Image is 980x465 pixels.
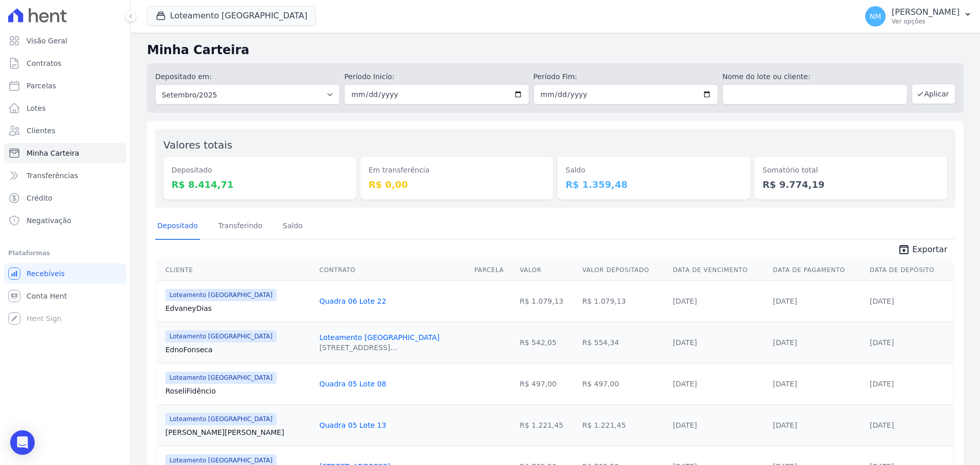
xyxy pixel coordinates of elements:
a: [DATE] [773,421,797,429]
h2: Minha Carteira [147,41,964,59]
span: Transferências [27,170,78,181]
p: [PERSON_NAME] [892,7,960,17]
a: Visão Geral [4,31,126,51]
button: NM [PERSON_NAME] Ver opções [857,2,980,31]
a: Minha Carteira [4,143,126,163]
span: Conta Hent [27,291,67,301]
div: [STREET_ADDRESS]... [320,342,440,353]
dt: Depositado [171,165,348,176]
a: Quadra 06 Lote 22 [320,297,386,305]
a: [DATE] [673,380,697,388]
a: Parcelas [4,76,126,96]
a: [DATE] [870,380,894,388]
span: Negativação [27,215,71,226]
a: [DATE] [673,338,697,347]
span: Minha Carteira [27,148,79,158]
a: Clientes [4,120,126,141]
span: Loteamento [GEOGRAPHIC_DATA] [165,372,277,384]
th: Contrato [315,260,471,281]
a: Crédito [4,188,126,208]
a: EdnoFonseca [165,345,311,355]
dd: R$ 0,00 [369,178,545,191]
td: R$ 1.079,13 [578,280,669,322]
button: Loteamento [GEOGRAPHIC_DATA] [147,6,316,26]
td: R$ 1.079,13 [516,280,578,322]
span: Clientes [27,126,55,136]
a: Contratos [4,53,126,74]
a: Quadra 05 Lote 13 [320,421,386,429]
dt: Somatório total [763,165,939,176]
div: Plataformas [8,247,122,259]
td: R$ 1.221,45 [516,404,578,446]
td: R$ 497,00 [516,363,578,404]
th: Valor Depositado [578,260,669,281]
a: unarchive Exportar [890,243,955,258]
a: [PERSON_NAME][PERSON_NAME] [165,427,311,437]
div: Open Intercom Messenger [10,430,35,455]
i: unarchive [898,243,910,256]
a: [DATE] [870,297,894,305]
button: Aplicar [912,84,955,104]
label: Período Fim: [533,71,718,82]
th: Cliente [157,260,315,281]
a: Quadra 05 Lote 08 [320,380,386,388]
dd: R$ 8.414,71 [171,178,348,191]
a: [DATE] [773,338,797,347]
span: Loteamento [GEOGRAPHIC_DATA] [165,289,277,301]
span: Crédito [27,193,53,203]
a: Negativação [4,210,126,231]
span: Visão Geral [27,36,67,46]
span: Contratos [27,58,61,68]
a: Depositado [155,213,200,240]
a: Loteamento [GEOGRAPHIC_DATA] [320,333,440,341]
th: Data de Vencimento [669,260,769,281]
span: Exportar [912,243,947,256]
span: Recebíveis [27,268,65,279]
a: Recebíveis [4,263,126,284]
span: NM [870,13,881,20]
label: Nome do lote ou cliente: [722,71,907,82]
a: [DATE] [773,380,797,388]
th: Data de Pagamento [769,260,866,281]
span: Loteamento [GEOGRAPHIC_DATA] [165,330,277,342]
td: R$ 497,00 [578,363,669,404]
a: RoseliFidêncio [165,386,311,396]
td: R$ 554,34 [578,322,669,363]
dt: Saldo [566,165,742,176]
dd: R$ 1.359,48 [566,178,742,191]
a: Transferindo [216,213,265,240]
a: Conta Hent [4,286,126,306]
a: [DATE] [673,297,697,305]
label: Depositado em: [155,72,212,81]
a: Saldo [281,213,305,240]
a: [DATE] [870,338,894,347]
dt: Em transferência [369,165,545,176]
a: [DATE] [673,421,697,429]
th: Data de Depósito [866,260,953,281]
span: Lotes [27,103,46,113]
dd: R$ 9.774,19 [763,178,939,191]
span: Parcelas [27,81,56,91]
a: [DATE] [870,421,894,429]
a: Transferências [4,165,126,186]
p: Ver opções [892,17,960,26]
td: R$ 1.221,45 [578,404,669,446]
a: [DATE] [773,297,797,305]
th: Valor [516,260,578,281]
label: Período Inicío: [344,71,529,82]
a: EdvaneyDias [165,303,311,313]
span: Loteamento [GEOGRAPHIC_DATA] [165,413,277,425]
a: Lotes [4,98,126,118]
th: Parcela [470,260,516,281]
label: Valores totais [163,139,232,151]
td: R$ 542,05 [516,322,578,363]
